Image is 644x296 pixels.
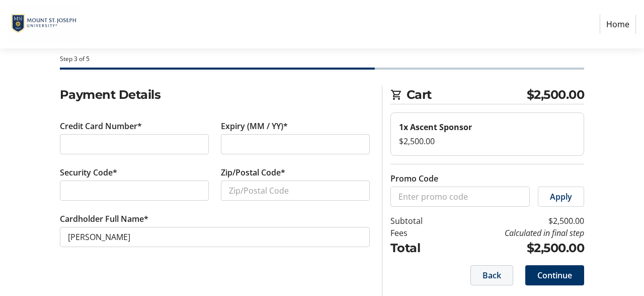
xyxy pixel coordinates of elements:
[60,86,370,104] h2: Payment Details
[407,86,527,104] span: Cart
[60,227,370,247] input: Card Holder Name
[221,166,285,179] label: Zip/Postal Code*
[482,269,501,281] span: Back
[446,239,584,257] td: $2,500.00
[60,166,117,179] label: Security Code*
[538,187,584,207] button: Apply
[399,135,576,147] div: $2,500.00
[537,269,572,281] span: Continue
[390,187,530,207] input: Enter promo code
[470,265,513,285] button: Back
[229,138,362,150] iframe: Secure expiration date input frame
[390,215,446,227] td: Subtotal
[221,181,370,201] input: Zip/Postal Code
[390,239,446,257] td: Total
[390,227,446,239] td: Fees
[68,185,201,197] iframe: Secure CVC input frame
[60,54,585,64] div: Step 3 of 5
[221,120,288,132] label: Expiry (MM / YY)*
[399,122,472,133] strong: 1x Ascent Sponsor
[60,213,148,225] label: Cardholder Full Name*
[550,191,572,203] span: Apply
[600,15,636,34] a: Home
[446,227,584,239] td: Calculated in final step
[390,172,438,185] label: Promo Code
[527,86,585,104] span: $2,500.00
[60,120,142,132] label: Credit Card Number*
[8,4,79,44] img: Mount St. Joseph University's Logo
[446,215,584,227] td: $2,500.00
[68,138,201,150] iframe: Secure card number input frame
[525,265,584,285] button: Continue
